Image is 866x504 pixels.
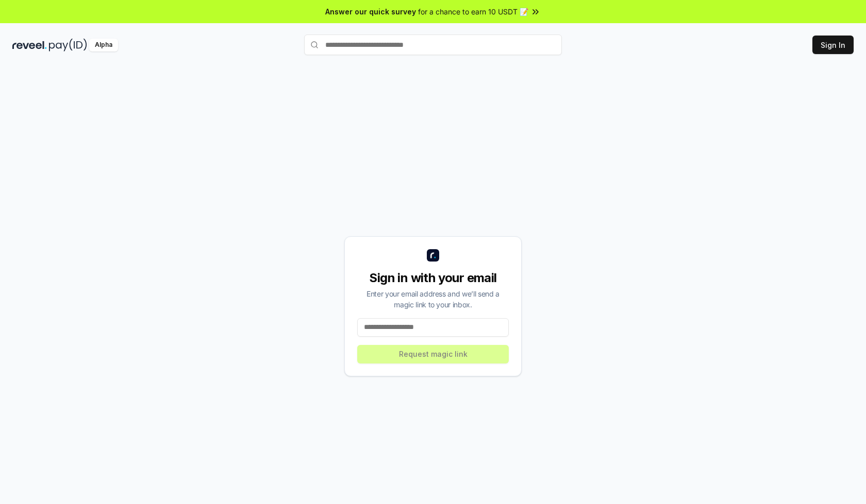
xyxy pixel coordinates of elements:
[325,6,416,17] span: Answer our quick survey
[418,6,528,17] span: for a chance to earn 10 USDT 📝
[357,288,509,310] div: Enter your email address and we’ll send a magic link to your inbox.
[812,36,854,54] button: Sign In
[89,39,118,51] div: Alpha
[427,249,439,262] img: logo_small
[49,39,87,51] img: pay_id
[12,39,47,51] img: reveel_dark
[357,270,509,286] div: Sign in with your email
